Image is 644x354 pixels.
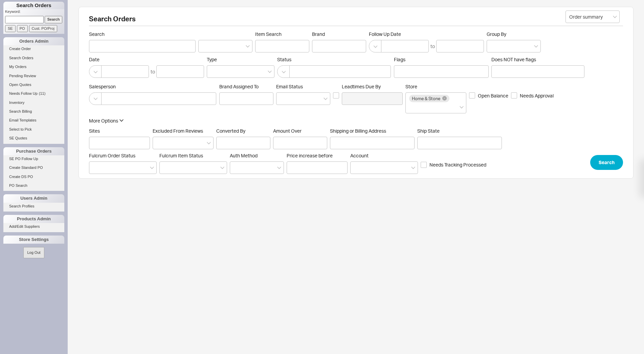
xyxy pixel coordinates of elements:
[511,92,517,98] input: Needs Approval
[230,153,258,158] span: Auth Method
[89,84,217,90] span: Salesperson
[409,103,414,111] input: Store
[491,57,536,62] span: Does NOT have flags
[277,57,391,63] span: Status
[599,158,615,167] span: Search
[93,164,97,172] input: Fulcrum Order Status
[430,43,435,50] div: to
[3,37,64,45] div: Orders Admin
[429,161,486,168] span: Needs Tracking Processed
[3,236,64,244] div: Store Settings
[246,45,250,48] svg: open menu
[3,135,64,142] a: SE Quotes
[394,57,405,62] span: Flags
[207,57,217,62] span: Type
[3,194,64,202] div: Users Admin
[89,31,196,37] span: Search
[3,155,64,162] a: SE PO Follow Up
[412,96,440,101] span: Home & Stone
[590,155,623,170] button: Search
[5,25,16,32] input: SE
[421,162,427,168] input: Needs Tracking Processed
[3,223,64,230] a: Add/Edit Suppliers
[153,128,203,134] span: Excluded From Reviews
[3,81,64,88] a: Open Quotes
[3,45,64,52] a: Create Order
[89,57,204,63] span: Date
[342,84,403,90] span: Leadtimes Due By
[613,16,617,18] svg: open menu
[3,2,64,9] h1: Search Orders
[330,128,415,134] span: Shipping or Billing Address
[9,74,36,78] span: Pending Review
[89,153,135,158] span: Fulcrum Order Status
[3,72,64,80] a: Pending Review
[3,117,64,124] a: Email Templates
[417,128,440,134] span: Ship State
[3,99,64,106] a: Inventory
[3,126,64,133] a: Select to Pick
[3,173,64,180] a: Create DS PO
[39,91,46,95] span: ( 11 )
[469,92,475,98] input: Open Balance
[210,68,215,75] input: Type
[3,63,64,70] a: My Orders
[3,182,64,189] a: PO Search
[89,117,118,124] div: More Options
[330,137,415,149] input: Shipping or Billing Address
[350,153,369,158] span: Account
[3,54,64,62] a: Search Orders
[163,164,168,172] input: Fulcrum Item Status
[45,16,63,23] input: Search
[219,84,259,89] span: Brand Assigned To
[29,25,57,32] input: Cust. PO/Proj
[9,91,38,95] span: Needs Follow Up
[487,31,506,37] span: Group By
[255,40,309,52] input: Item Search
[23,247,44,258] button: Log Out
[3,90,64,97] a: Needs Follow Up(11)
[312,31,325,37] span: Brand
[89,117,124,124] button: More Options
[5,9,64,16] p: Keyword:
[369,31,484,37] span: Follow Up Date
[207,142,211,145] svg: open menu
[3,108,64,115] a: Search Billing
[3,215,64,223] div: Products Admin
[3,147,64,155] div: Purchase Orders
[159,153,203,158] span: Fulcrum Item Status
[151,68,155,75] div: to
[273,137,327,149] input: Amount Over
[216,128,245,134] span: Converted By
[478,92,508,99] span: Open Balance
[324,97,328,100] svg: open menu
[405,84,417,89] span: Store
[273,128,327,134] span: Amount Over
[89,16,623,26] h2: Search Orders
[255,31,309,37] span: Item Search
[565,10,620,23] input: Select...
[234,164,238,172] input: Auth Method
[276,84,303,89] span: Em ​ ail Status
[520,92,554,99] span: Needs Approval
[17,25,28,32] input: PO
[3,164,64,171] a: Create Standard PO
[287,153,348,159] span: Price increase before
[89,128,100,134] span: Sites
[534,45,538,48] svg: open menu
[411,167,415,169] svg: open menu
[3,203,64,210] a: Search Profiles
[89,40,196,52] input: Search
